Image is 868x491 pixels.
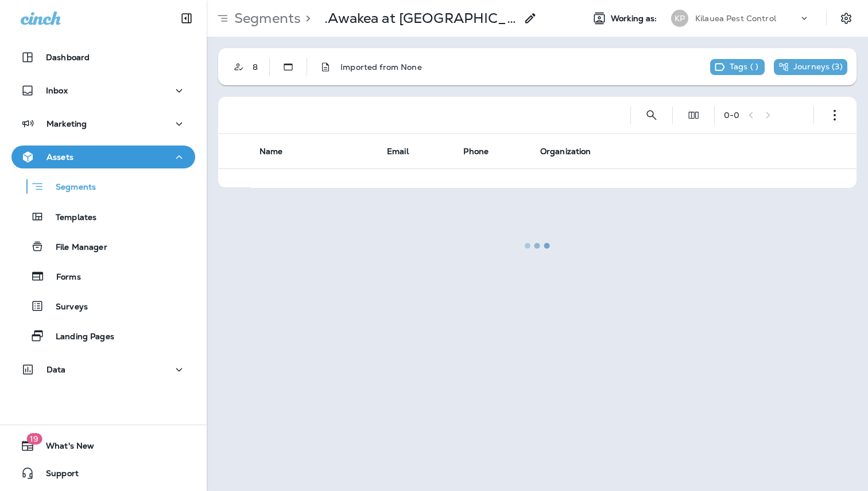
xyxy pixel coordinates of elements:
p: Templates [44,213,96,223]
button: Dashboard [11,46,195,69]
p: Surveys [44,302,88,313]
p: Landing Pages [44,332,114,343]
button: Assets [11,146,195,168]
button: Landing Pages [11,324,195,348]
p: Marketing [46,119,87,128]
p: Dashboard [46,53,90,62]
span: What's New [34,441,94,455]
p: Inbox [46,86,68,95]
button: Collapse Sidebar [170,7,203,30]
button: Support [11,462,195,485]
button: Data [11,358,195,381]
span: 19 [26,433,42,445]
button: Segments [11,174,195,199]
p: Assets [46,152,73,162]
button: Surveys [11,294,195,318]
button: Templates [11,205,195,229]
span: Support [34,469,79,482]
button: 19What's New [11,434,195,457]
p: File Manager [44,242,107,253]
button: Forms [11,264,195,288]
p: Data [46,365,66,374]
button: Marketing [11,112,195,135]
button: Inbox [11,79,195,102]
p: Segments [44,182,96,194]
p: Forms [45,272,81,283]
button: File Manager [11,234,195,258]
